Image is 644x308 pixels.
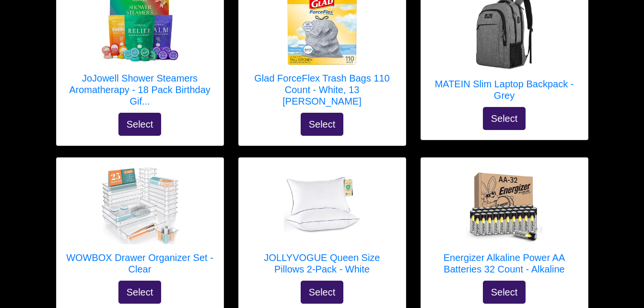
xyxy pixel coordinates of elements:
[248,252,396,275] h5: JOLLYVOGUE Queen Size Pillows 2-Pack - White
[248,72,396,107] h5: Glad ForceFlex Trash Bags 110 Count - White, 13 [PERSON_NAME]
[301,113,344,136] button: Select
[118,281,162,304] button: Select
[466,167,543,244] img: Energizer Alkaline Power AA Batteries 32 Count - Alkaline
[118,113,162,136] button: Select
[301,281,344,304] button: Select
[431,252,578,275] h5: Energizer Alkaline Power AA Batteries 32 Count - Alkaline
[66,72,214,107] h5: JoJowell Shower Steamers Aromatherapy - 18 Pack Birthday Gif...
[431,167,578,281] a: Energizer Alkaline Power AA Batteries 32 Count - Alkaline Energizer Alkaline Power AA Batteries 3...
[483,107,526,130] button: Select
[248,167,396,281] a: JOLLYVOGUE Queen Size Pillows 2-Pack - White JOLLYVOGUE Queen Size Pillows 2-Pack - White
[66,252,214,275] h5: WOWBOX Drawer Organizer Set - Clear
[284,167,361,244] img: JOLLYVOGUE Queen Size Pillows 2-Pack - White
[66,167,214,281] a: WOWBOX Drawer Organizer Set - Clear WOWBOX Drawer Organizer Set - Clear
[431,78,578,101] h5: MATEIN Slim Laptop Backpack - Grey
[102,167,178,244] img: WOWBOX Drawer Organizer Set - Clear
[483,281,526,304] button: Select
